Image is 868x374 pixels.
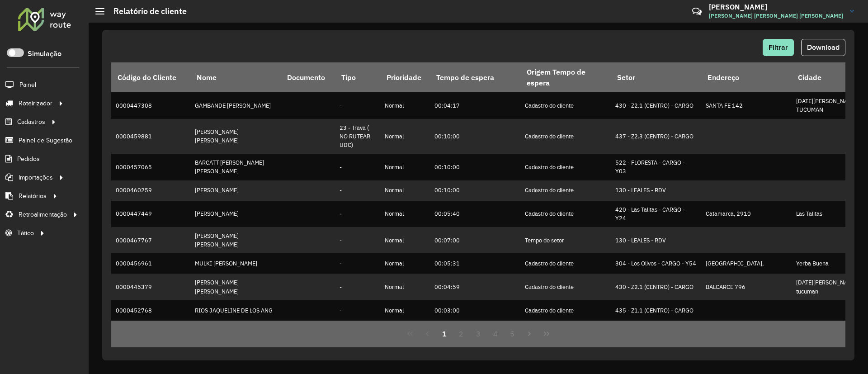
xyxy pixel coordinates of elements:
[335,92,380,118] td: -
[190,119,281,154] td: [PERSON_NAME] [PERSON_NAME]
[701,201,792,227] td: Catamarca, 2910
[380,253,430,274] td: Normal
[520,92,611,118] td: Cadastro do cliente
[521,325,538,342] button: Next Page
[611,227,701,253] td: 130 - LEALES - RDV
[190,274,281,300] td: [PERSON_NAME] [PERSON_NAME]
[335,253,380,274] td: -
[111,180,190,201] td: 0000460259
[380,62,430,92] th: Prioridade
[111,253,190,274] td: 0000456961
[380,321,430,347] td: Normal
[701,274,792,300] td: BALCARCE 796
[190,92,281,118] td: GAMBANDE [PERSON_NAME]
[111,274,190,300] td: 0000445379
[453,325,470,342] button: 2
[335,180,380,201] td: -
[111,300,190,321] td: 0000452768
[190,321,281,347] td: [PERSON_NAME]
[430,274,520,300] td: 00:04:59
[611,253,701,274] td: 304 - Los Olivos - CARGO - Y54
[335,62,380,92] th: Tipo
[430,201,520,227] td: 00:05:40
[611,274,701,300] td: 430 - Z2.1 (CENTRO) - CARGO
[111,62,190,92] th: Código do Cliente
[190,62,281,92] th: Nome
[111,92,190,118] td: 0000447308
[520,274,611,300] td: Cadastro do cliente
[190,253,281,274] td: MULKI [PERSON_NAME]
[335,321,380,347] td: -
[520,119,611,154] td: Cadastro do cliente
[380,154,430,180] td: Normal
[430,92,520,118] td: 00:04:17
[111,321,190,347] td: 0000447709
[520,154,611,180] td: Cadastro do cliente
[801,39,845,56] button: Download
[520,62,611,92] th: Origem Tempo de espera
[769,43,788,51] span: Filtrar
[520,253,611,274] td: Cadastro do cliente
[380,201,430,227] td: Normal
[701,62,792,92] th: Endereço
[335,119,380,154] td: 23 - Trava ( NO RUTEAR UDC)
[430,253,520,274] td: 00:05:31
[701,321,792,347] td: [PERSON_NAME] [PERSON_NAME] PASO 728
[430,227,520,253] td: 00:07:00
[611,201,701,227] td: 420 - Las Talitas - CARGO - Y24
[335,201,380,227] td: -
[111,119,190,154] td: 0000459881
[611,300,701,321] td: 435 - Z1.1 (CENTRO) - CARGO
[430,154,520,180] td: 00:10:00
[190,180,281,201] td: [PERSON_NAME]
[335,274,380,300] td: -
[430,62,520,92] th: Tempo de espera
[19,191,47,201] span: Relatórios
[430,180,520,201] td: 00:10:00
[19,80,36,90] span: Painel
[111,227,190,253] td: 0000467767
[611,321,701,347] td: 470 - LUJU - CARGO - Y14
[335,154,380,180] td: -
[611,92,701,118] td: 430 - Z2.1 (CENTRO) - CARGO
[17,117,45,127] span: Cadastros
[763,39,794,56] button: Filtrar
[111,154,190,180] td: 0000457065
[520,180,611,201] td: Cadastro do cliente
[430,300,520,321] td: 00:03:00
[430,119,520,154] td: 00:10:00
[104,6,187,16] h2: Relatório de cliente
[19,173,53,182] span: Importações
[487,325,504,342] button: 4
[19,99,52,108] span: Roteirizador
[709,3,843,11] h3: [PERSON_NAME]
[709,12,843,20] span: [PERSON_NAME] [PERSON_NAME] [PERSON_NAME]
[380,180,430,201] td: Normal
[28,48,61,59] label: Simulação
[111,201,190,227] td: 0000447449
[520,201,611,227] td: Cadastro do cliente
[611,119,701,154] td: 437 - Z2.3 (CENTRO) - CARGO
[701,92,792,118] td: SANTA FE 142
[430,321,520,347] td: 00:05:49
[19,136,72,145] span: Painel de Sugestão
[520,300,611,321] td: Cadastro do cliente
[538,325,555,342] button: Last Page
[190,154,281,180] td: BARCATT [PERSON_NAME] [PERSON_NAME]
[611,154,701,180] td: 522 - FLORESTA - CARGO - Y03
[807,43,840,51] span: Download
[380,227,430,253] td: Normal
[504,325,521,342] button: 5
[380,119,430,154] td: Normal
[281,62,335,92] th: Documento
[687,2,707,21] a: Contato Rápido
[380,300,430,321] td: Normal
[17,228,34,238] span: Tático
[190,201,281,227] td: [PERSON_NAME]
[335,227,380,253] td: -
[17,154,40,164] span: Pedidos
[611,62,701,92] th: Setor
[190,300,281,321] td: RIOS JAQUELINE DE LOS ANG
[190,227,281,253] td: [PERSON_NAME] [PERSON_NAME]
[19,210,67,219] span: Retroalimentação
